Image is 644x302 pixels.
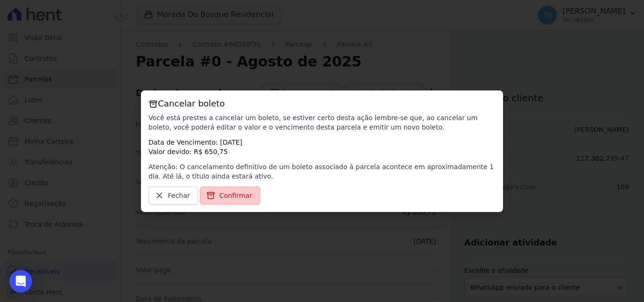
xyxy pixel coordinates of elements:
span: Fechar [168,191,190,200]
div: Open Intercom Messenger [9,270,32,293]
h3: Cancelar boleto [149,98,495,109]
a: Confirmar [200,187,260,204]
p: Atenção: O cancelamento definitivo de um boleto associado à parcela acontece em aproximadamente 1... [149,162,495,181]
a: Fechar [149,187,198,204]
p: Você está prestes a cancelar um boleto, se estiver certo desta ação lembre-se que, ao cancelar um... [149,113,495,132]
p: Data de Vencimento: [DATE] Valor devido: R$ 650,75 [149,138,495,156]
span: Confirmar [219,191,252,200]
